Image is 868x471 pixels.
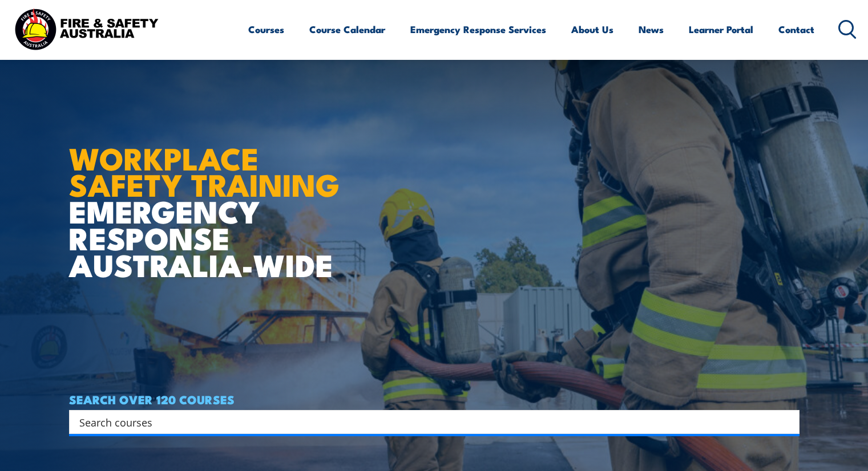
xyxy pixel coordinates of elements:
form: Search form [82,414,777,430]
input: Search input [79,413,774,431]
a: Courses [248,14,284,44]
strong: WORKPLACE SAFETY TRAINING [69,133,340,208]
a: Learner Portal [689,14,753,44]
button: Search magnifier button [780,414,796,430]
a: News [639,14,664,44]
a: Emergency Response Services [410,14,546,44]
a: About Us [571,14,613,44]
h4: SEARCH OVER 120 COURSES [69,393,800,405]
h1: EMERGENCY RESPONSE AUSTRALIA-WIDE [69,116,348,278]
a: Contact [778,14,814,44]
a: Course Calendar [309,14,385,44]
